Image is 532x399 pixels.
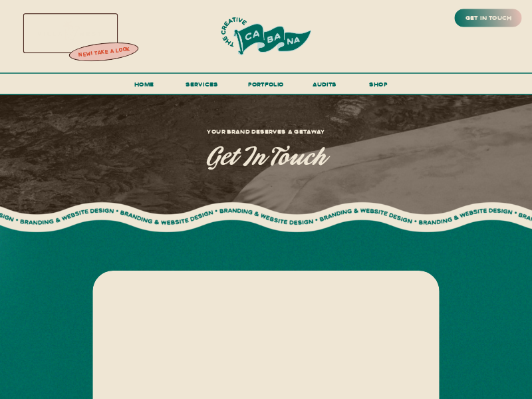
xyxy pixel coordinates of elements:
a: shop [357,78,400,93]
a: audits [311,78,338,93]
a: services [183,78,220,94]
a: Home [130,78,158,94]
a: get in touch [464,12,513,25]
h1: Your brand deserves a getaway [164,126,368,137]
span: services [186,79,217,88]
h1: get in touch [124,144,408,172]
a: portfolio [245,78,287,94]
a: new! take a look [68,43,140,61]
